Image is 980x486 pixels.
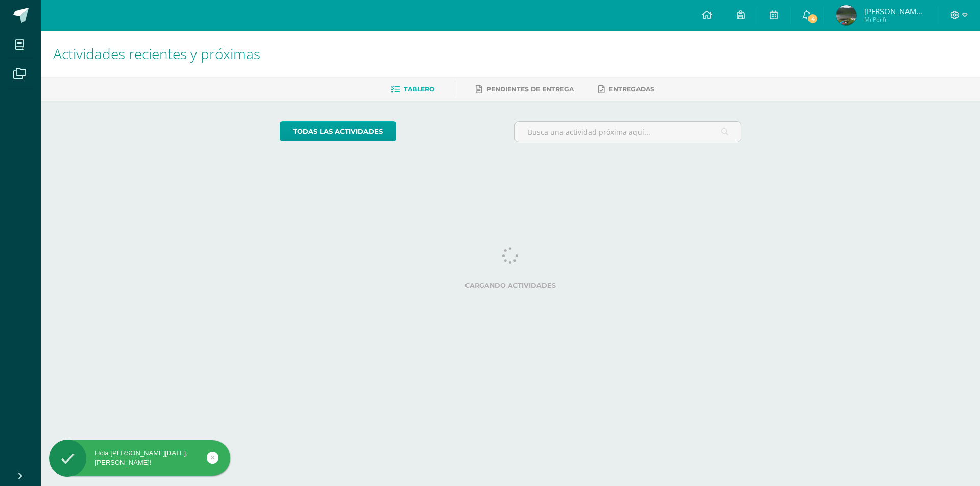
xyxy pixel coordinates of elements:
[280,121,396,141] a: todas las Actividades
[53,44,260,63] span: Actividades recientes y próximas
[391,81,434,97] a: Tablero
[49,449,230,467] div: Hola [PERSON_NAME][DATE], [PERSON_NAME]!
[609,85,654,93] span: Entregadas
[404,85,434,93] span: Tablero
[515,122,741,142] input: Busca una actividad próxima aquí...
[836,5,856,25] img: 710e41658fe762c1d087e8163ac3f805.png
[864,15,925,24] span: Mi Perfil
[486,85,574,93] span: Pendientes de entrega
[864,6,925,16] span: [PERSON_NAME][DATE]
[807,13,818,24] span: 4
[280,282,742,289] label: Cargando actividades
[476,81,574,97] a: Pendientes de entrega
[598,81,654,97] a: Entregadas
